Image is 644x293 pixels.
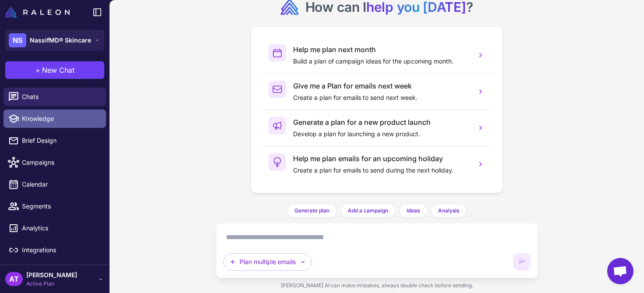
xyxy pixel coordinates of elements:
span: Campaigns [22,158,99,167]
span: Add a campaign [348,207,388,215]
div: [PERSON_NAME] AI can make mistakes, always double check before sending. [216,278,538,293]
button: Ideas [399,204,427,218]
a: Brief Design [4,131,106,150]
span: Chats [22,92,99,102]
div: Open chat [607,258,633,284]
span: + [35,65,40,75]
a: Knowledge [4,109,106,128]
a: Analytics [4,219,106,237]
span: Calendar [22,180,99,189]
h3: Help me plan emails for an upcoming holiday [293,153,469,164]
span: NassifMD® Skincare [30,35,91,45]
a: Raleon Logo [5,7,73,18]
img: Raleon Logo [5,7,70,18]
button: +New Chat [5,61,104,79]
button: Analysis [431,204,467,218]
button: Add a campaign [340,204,396,218]
span: Analysis [438,207,459,215]
p: Create a plan for emails to send during the next holiday. [293,166,469,175]
span: New Chat [42,65,74,75]
span: Integrations [22,245,99,255]
h3: Give me a Plan for emails next week [293,81,469,91]
div: NS [9,33,26,47]
a: Campaigns [4,153,106,172]
span: Brief Design [22,136,99,145]
button: Plan multiple emails [223,253,312,271]
span: Active Plan [26,280,77,288]
a: Calendar [4,175,106,194]
span: Generate plan [294,207,329,215]
span: Analytics [22,223,99,233]
span: [PERSON_NAME] [26,270,77,280]
span: Ideas [407,207,420,215]
a: Integrations [4,241,106,259]
p: Create a plan for emails to send next week. [293,93,469,102]
p: Build a plan of campaign ideas for the upcoming month. [293,56,469,66]
span: Segments [22,201,99,211]
p: Develop a plan for launching a new product. [293,129,469,139]
h3: Help me plan next month [293,44,469,55]
button: NSNassifMD® Skincare [5,30,104,51]
span: Knowledge [22,114,99,124]
div: AT [5,272,23,286]
h3: Generate a plan for a new product launch [293,117,469,127]
button: Generate plan [287,204,337,218]
a: Segments [4,197,106,215]
a: Chats [4,88,106,106]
